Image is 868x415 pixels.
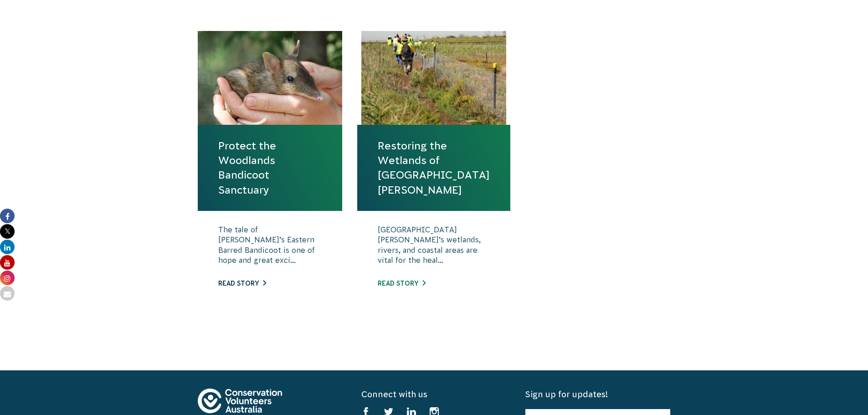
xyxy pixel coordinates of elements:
p: [GEOGRAPHIC_DATA][PERSON_NAME]’s wetlands, rivers, and coastal areas are vital for the heal... [378,225,490,270]
h5: Connect with us [361,389,506,400]
a: Read story [378,280,426,287]
p: The tale of [PERSON_NAME]’s Eastern Barred Bandicoot is one of hope and great exci... [218,225,322,270]
h5: Sign up for updates! [525,389,670,400]
img: logo-footer.svg [198,389,282,413]
a: Protect the Woodlands Bandicoot Sanctuary [218,138,322,197]
a: Restoring the Wetlands of [GEOGRAPHIC_DATA][PERSON_NAME] [378,138,490,197]
a: Read story [218,280,266,287]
